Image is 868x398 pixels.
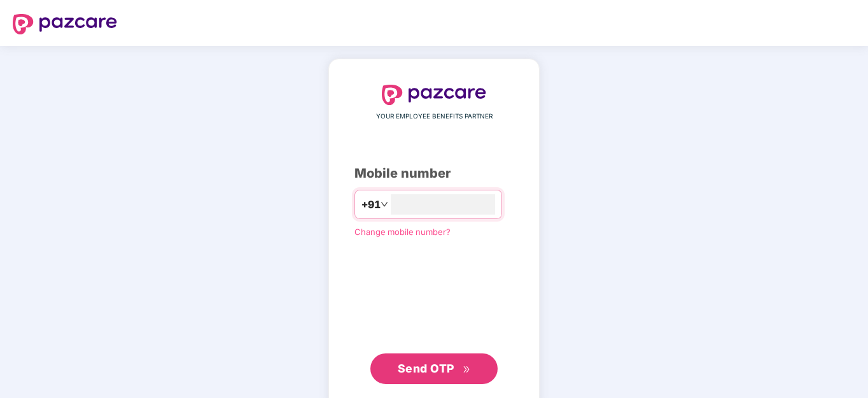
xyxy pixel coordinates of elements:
a: Change mobile number? [354,227,451,237]
span: down [381,201,388,208]
span: +91 [361,197,381,213]
span: Send OTP [398,362,454,375]
div: Mobile number [354,164,514,183]
button: Send OTPdouble-right [370,353,498,384]
span: double-right [463,366,471,374]
img: logo [382,85,486,105]
span: YOUR EMPLOYEE BENEFITS PARTNER [376,111,493,122]
img: logo [13,14,117,34]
